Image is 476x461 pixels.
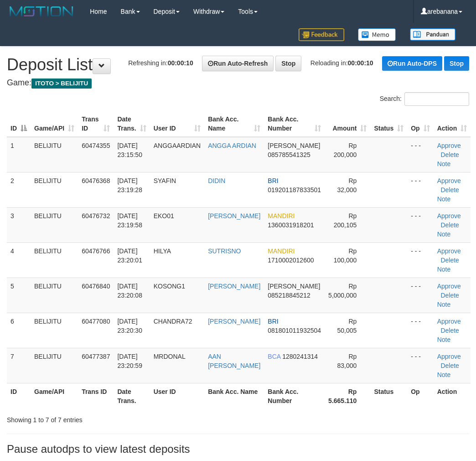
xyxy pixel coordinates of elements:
a: Stop [275,56,301,71]
a: Note [437,336,451,343]
th: Op: activate to sort column ascending [407,111,433,137]
span: 60476766 [82,247,110,255]
td: - - - [407,242,433,278]
td: BELIJITU [31,172,78,207]
a: Note [437,195,451,203]
a: SUTRISNO [208,247,241,255]
a: Delete [440,292,459,299]
label: Search: [380,92,469,106]
span: 60477080 [82,318,110,325]
a: Approve [437,318,461,325]
a: Approve [437,142,461,149]
td: BELIJITU [31,207,78,242]
h1: Deposit List [7,56,469,74]
span: Copy 019201187833501 to clipboard [268,186,321,194]
strong: 00:00:10 [168,59,193,67]
th: Bank Acc. Number [264,383,325,409]
span: [DATE] 23:19:28 [117,177,142,194]
div: Showing 1 to 7 of 7 entries [7,412,191,424]
a: Approve [437,283,461,290]
td: 4 [7,242,31,278]
th: Bank Acc. Name: activate to sort column ascending [204,111,264,137]
th: Date Trans.: activate to sort column ascending [114,111,150,137]
span: Reloading in: [310,59,373,67]
span: MANDIRI [268,247,295,255]
th: Amount: activate to sort column ascending [325,111,370,137]
span: EKO01 [154,212,174,220]
a: Note [437,371,451,378]
span: 60476732 [82,212,110,220]
a: [PERSON_NAME] [208,318,260,325]
span: BRI [268,318,278,325]
a: AAN [PERSON_NAME] [208,353,260,369]
img: panduan.png [410,28,455,41]
span: Copy 085785541325 to clipboard [268,151,310,158]
span: 60476368 [82,177,110,184]
span: [DATE] 23:15:50 [117,142,142,158]
a: [PERSON_NAME] [208,283,260,290]
span: [DATE] 23:20:01 [117,247,142,264]
td: 2 [7,172,31,207]
a: Approve [437,247,461,255]
th: Bank Acc. Number: activate to sort column ascending [264,111,325,137]
span: 60477387 [82,353,110,360]
span: Rp 100,000 [334,247,357,264]
a: ANGGA ARDIAN [208,142,256,149]
span: Refreshing in: [128,59,193,67]
th: Status: activate to sort column ascending [370,111,407,137]
a: Note [437,266,451,273]
span: Copy 1360031918201 to clipboard [268,221,314,229]
th: Trans ID [78,383,114,409]
span: [PERSON_NAME] [268,283,320,290]
a: Delete [440,327,459,334]
a: Delete [440,151,459,158]
td: - - - [407,207,433,242]
td: - - - [407,172,433,207]
span: [DATE] 23:20:59 [117,353,142,369]
td: - - - [407,137,433,173]
a: Note [437,301,451,308]
span: MANDIRI [268,212,295,220]
span: Copy 081801011932504 to clipboard [268,327,321,334]
a: Delete [440,257,459,264]
a: Approve [437,353,461,360]
h4: Game: [7,79,469,88]
span: [DATE] 23:20:30 [117,318,142,334]
span: [DATE] 23:20:08 [117,283,142,299]
a: Approve [437,177,461,184]
a: Run Auto-DPS [382,56,442,71]
td: 3 [7,207,31,242]
th: ID: activate to sort column descending [7,111,31,137]
th: Bank Acc. Name [204,383,264,409]
a: Run Auto-Refresh [202,56,274,71]
td: - - - [407,348,433,383]
span: BCA [268,353,280,360]
th: Action: activate to sort column ascending [434,111,471,137]
th: Status [370,383,407,409]
span: Copy 1710002012600 to clipboard [268,257,314,264]
span: CHANDRA72 [154,318,192,325]
td: - - - [407,313,433,348]
a: DIDIN [208,177,225,184]
th: User ID: activate to sort column ascending [150,111,204,137]
td: BELIJITU [31,242,78,278]
th: Game/API: activate to sort column ascending [31,111,78,137]
span: Rp 200,000 [334,142,357,158]
th: Action [434,383,471,409]
th: ID [7,383,31,409]
span: Copy 1280241314 to clipboard [282,353,318,360]
span: Rp 83,000 [337,353,357,369]
th: Trans ID: activate to sort column ascending [78,111,114,137]
th: Op [407,383,433,409]
input: Search: [404,92,469,106]
th: Date Trans. [114,383,150,409]
a: Delete [440,221,459,229]
span: [DATE] 23:19:58 [117,212,142,229]
span: 60476840 [82,283,110,290]
td: - - - [407,278,433,313]
a: Note [437,230,451,238]
a: Stop [444,56,469,71]
td: BELIJITU [31,137,78,173]
span: Rp 5,000,000 [328,283,357,299]
th: User ID [150,383,204,409]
